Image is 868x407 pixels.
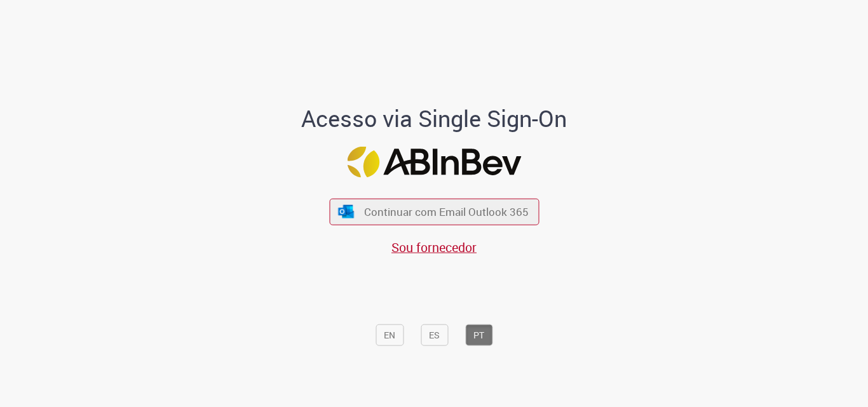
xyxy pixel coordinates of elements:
img: ícone Azure/Microsoft 360 [337,204,355,218]
button: ES [421,324,448,345]
button: ícone Azure/Microsoft 360 Continuar com Email Outlook 365 [329,199,539,225]
span: Continuar com Email Outlook 365 [364,204,529,219]
button: PT [465,324,492,345]
a: Sou fornecedor [391,238,477,255]
img: Logo ABInBev [347,146,521,177]
button: EN [376,324,403,345]
h1: Acesso via Single Sign-On [258,106,611,131]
